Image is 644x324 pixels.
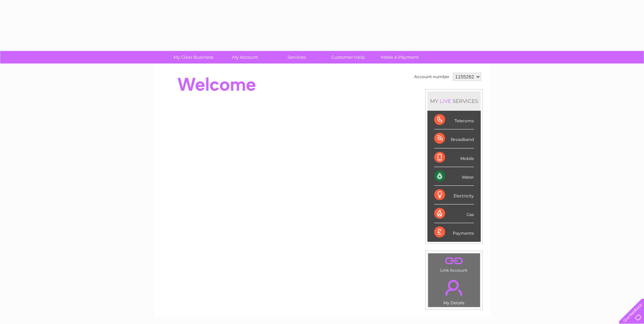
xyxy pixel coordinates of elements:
a: Services [269,51,325,64]
a: My Account [217,51,273,64]
div: Gas [434,204,474,223]
div: Telecoms [434,111,474,129]
div: Electricity [434,186,474,204]
td: Link Account [428,253,480,274]
div: LIVE [438,98,453,104]
a: Make A Payment [372,51,428,64]
td: My Details [428,274,480,307]
div: MY SERVICES [427,91,481,111]
a: . [430,255,478,267]
a: My Clear Business [165,51,221,64]
td: Account number [412,71,451,83]
div: Mobile [434,148,474,167]
a: . [430,276,478,300]
div: Broadband [434,129,474,148]
div: Water [434,167,474,186]
div: Payments [434,223,474,241]
a: Customer Help [320,51,376,64]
